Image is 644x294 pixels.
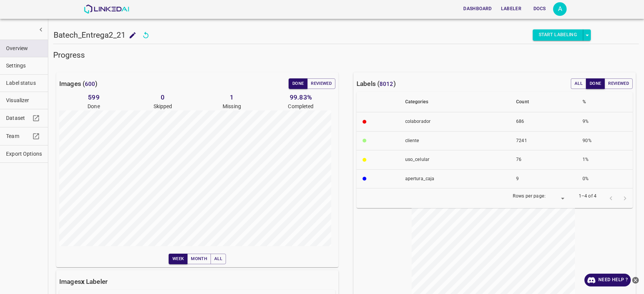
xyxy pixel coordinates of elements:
a: Dashboard [459,1,496,17]
button: Done [289,78,307,89]
button: Week [169,254,188,264]
th: 1% [576,150,633,170]
p: 1–4 of 4 [579,193,596,200]
th: 0% [576,169,633,188]
th: apertura_caja [399,169,510,188]
th: 686 [510,112,576,132]
a: Need Help ? [584,274,631,286]
button: close-help [631,274,640,286]
span: 8012 [380,81,393,87]
button: Open settings [553,2,567,16]
h6: 599 [59,92,128,103]
button: show more [34,23,48,37]
span: Dataset [6,114,30,122]
h6: 1 [197,92,266,103]
th: colaborador [399,112,510,132]
span: Overview [6,44,42,52]
th: 9% [576,112,633,132]
a: Labeler [496,1,526,17]
th: 9 [510,169,576,188]
button: Docs [527,3,552,15]
button: select role [583,29,591,41]
button: Dashboard [460,3,495,15]
span: 600 [85,81,95,87]
th: Categories [399,92,510,112]
th: % [576,92,633,112]
button: Month [187,254,211,264]
th: Count [510,92,576,112]
p: Rows per page: [513,193,546,200]
button: All [571,78,586,89]
h6: Images ( ) [59,78,98,89]
span: Visualizer [6,96,42,104]
button: Done [586,78,605,89]
span: Export Options [6,150,42,158]
button: Reviewed [307,78,335,89]
h5: Progress [53,50,639,60]
h5: Batech_Entrega2_21 [54,30,126,40]
span: Settings [6,62,42,70]
th: ​​cliente [399,131,510,150]
th: 7241 [510,131,576,150]
th: uso_celular [399,150,510,170]
h6: Labels ( ) [357,78,396,89]
th: 90% [576,131,633,150]
div: ​ [549,193,567,204]
p: Completed [266,103,335,110]
button: All [211,254,226,264]
button: add to shopping cart [126,28,140,42]
h6: 99.83 % [266,92,335,103]
button: Start Labeling [533,29,583,41]
p: Missing [197,103,266,110]
img: LinkedAI [84,5,129,14]
div: A [553,2,567,16]
p: Done [59,103,128,110]
th: 76 [510,150,576,170]
span: Label status [6,79,42,87]
h6: 0 [128,92,197,103]
p: Skipped [128,103,197,110]
button: Labeler [498,3,524,15]
button: Reviewed [604,78,633,89]
a: Docs [526,1,553,17]
div: split button [533,29,591,41]
b: x [81,278,85,285]
h6: Images Labeler [59,276,108,287]
span: Team [6,132,30,140]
